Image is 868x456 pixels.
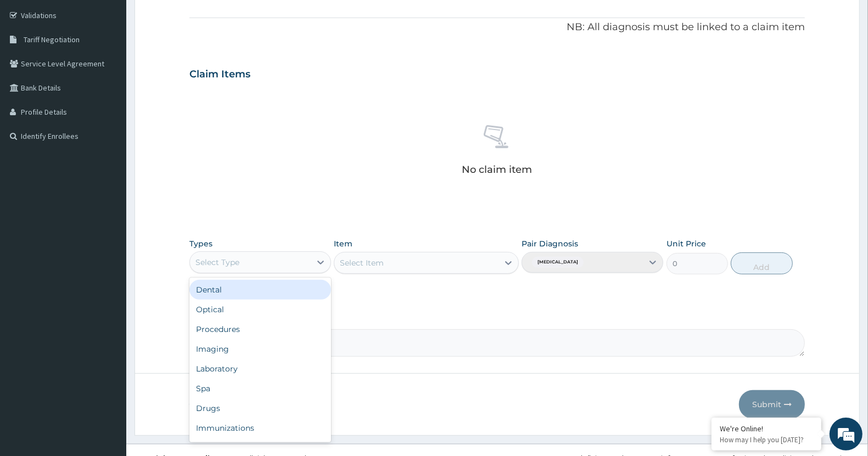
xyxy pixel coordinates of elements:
div: Spa [189,379,331,398]
button: Submit [739,390,805,419]
label: Comment [189,314,805,323]
div: Select Type [195,257,239,268]
div: Chat with us now [57,61,184,76]
span: We're online! [64,138,152,249]
div: We're Online! [720,424,813,434]
p: NB: All diagnosis must be linked to a claim item [189,20,805,35]
button: Add [731,252,792,274]
label: Pair Diagnosis [522,238,578,249]
label: Item [334,238,352,249]
div: Optical [189,300,331,319]
label: Types [189,239,212,249]
div: Procedures [189,319,331,339]
p: How may I help you today? [720,435,813,444]
p: No claim item [462,164,532,175]
div: Imaging [189,339,331,359]
img: d_794563401_company_1708531726252_794563401 [20,55,44,82]
label: Unit Price [667,238,706,249]
h3: Claim Items [189,69,250,81]
div: Dental [189,280,331,300]
div: Immunizations [189,418,331,438]
span: Tariff Negotiation [24,35,80,44]
textarea: Type your message and hit 'Enter' [5,300,209,338]
div: Laboratory [189,359,331,379]
div: Minimize live chat window [180,5,206,32]
div: Drugs [189,398,331,418]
